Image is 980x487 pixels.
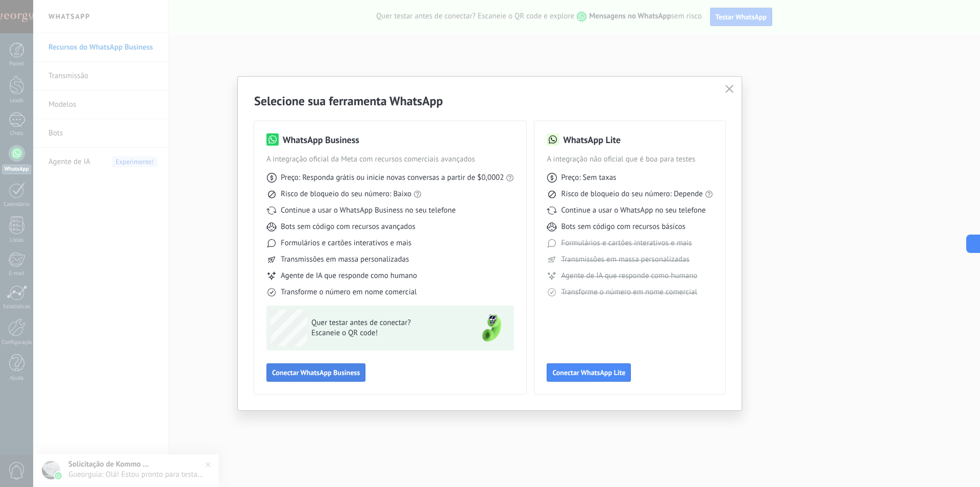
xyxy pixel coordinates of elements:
span: Preço: Responda grátis ou inicie novas conversas a partir de $0,0002 [281,173,504,183]
span: Agente de IA que responde como humano [561,271,697,281]
span: Formulários e cartões interativos e mais [281,238,411,248]
span: Transmissões em massa personalizadas [561,254,689,265]
span: Quer testar antes de conectar? [311,318,460,328]
span: A integração não oficial que é boa para testes [547,154,713,165]
span: Escaneie o QR code! [311,328,460,338]
img: green-phone.png [473,310,510,346]
h3: WhatsApp Business [283,133,359,146]
span: Continue a usar o WhatsApp Business no seu telefone [281,205,456,216]
h3: WhatsApp Lite [563,133,620,146]
button: Conectar WhatsApp Business [266,363,365,382]
span: Formulários e cartões interativos e mais [561,238,692,248]
span: Preço: Sem taxas [561,173,616,183]
button: Conectar WhatsApp Lite [547,363,631,382]
span: Transforme o número em nome comercial [281,287,416,297]
span: Agente de IA que responde como humano [281,271,417,281]
span: Conectar WhatsApp Lite [552,369,625,376]
span: Risco de bloqueio do seu número: Baixo [281,189,411,199]
span: A integração oficial da Meta com recursos comerciais avançados [266,154,514,165]
h2: Selecione sua ferramenta WhatsApp [254,93,725,109]
span: Conectar WhatsApp Business [272,369,360,376]
span: Bots sem código com recursos básicos [561,222,685,232]
span: Transforme o número em nome comercial [561,287,697,297]
span: Transmissões em massa personalizadas [281,254,409,265]
span: Risco de bloqueio do seu número: Depende [561,189,703,199]
span: Bots sem código com recursos avançados [281,222,415,232]
span: Continue a usar o WhatsApp no seu telefone [561,205,705,216]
